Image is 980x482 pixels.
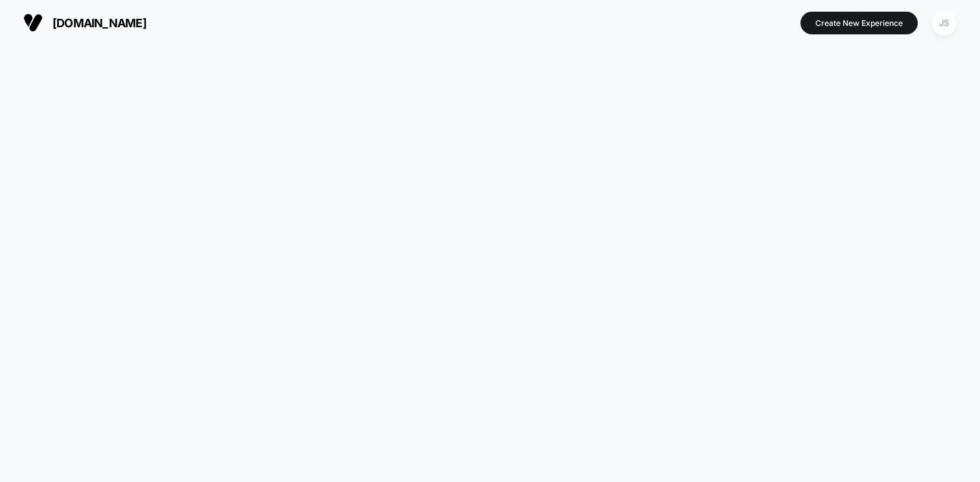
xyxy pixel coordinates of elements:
[23,13,43,32] img: Visually logo
[927,10,961,36] button: JS
[800,12,918,34] button: Create New Experience
[52,16,146,30] span: [DOMAIN_NAME]
[19,12,150,33] button: [DOMAIN_NAME]
[931,10,957,36] div: JS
